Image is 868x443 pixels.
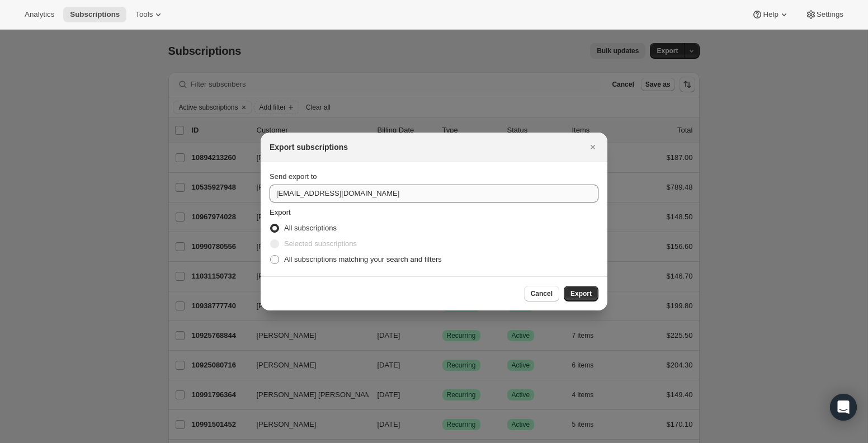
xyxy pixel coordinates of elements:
span: All subscriptions matching your search and filters [284,255,442,263]
span: Help [763,10,778,19]
button: Cancel [524,286,559,301]
button: Settings [799,7,850,22]
button: Subscriptions [63,7,126,22]
span: Export [270,208,291,216]
button: Tools [129,7,171,22]
h2: Export subscriptions [270,142,348,153]
span: Selected subscriptions [284,239,357,248]
span: Tools [135,10,153,19]
span: Analytics [25,10,54,19]
span: Cancel [531,289,553,298]
span: Export [570,289,592,298]
button: Export [564,286,598,301]
button: Close [585,139,601,155]
span: Subscriptions [70,10,120,19]
span: Send export to [270,172,317,181]
span: Settings [817,10,843,19]
span: All subscriptions [284,224,337,232]
button: Analytics [18,7,61,22]
button: Help [745,7,796,22]
div: Open Intercom Messenger [830,394,857,421]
